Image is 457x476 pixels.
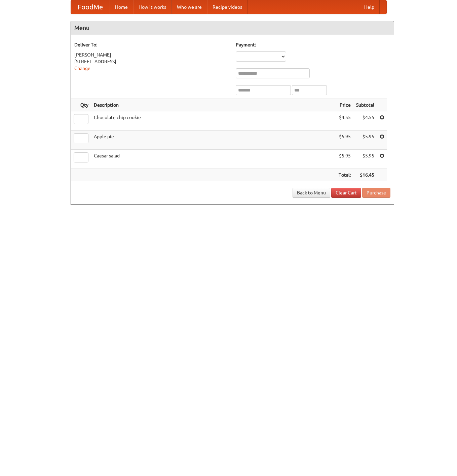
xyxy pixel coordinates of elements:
[71,0,110,14] a: FoodMe
[336,131,353,150] td: $5.95
[362,188,390,198] button: Purchase
[207,0,247,14] a: Recipe videos
[353,131,377,150] td: $5.95
[71,21,394,35] h4: Menu
[71,99,91,111] th: Qty
[236,41,390,48] h5: Payment:
[353,99,377,111] th: Subtotal
[74,66,90,71] a: Change
[172,0,207,14] a: Who we are
[91,99,336,111] th: Description
[74,58,229,65] div: [STREET_ADDRESS]
[353,111,377,131] td: $4.55
[336,169,353,181] th: Total:
[74,51,229,58] div: [PERSON_NAME]
[353,169,377,181] th: $16.45
[359,0,380,14] a: Help
[336,99,353,111] th: Price
[353,150,377,169] td: $5.95
[91,131,336,150] td: Apple pie
[91,111,336,131] td: Chocolate chip cookie
[336,150,353,169] td: $5.95
[331,188,361,198] a: Clear Cart
[110,0,133,14] a: Home
[336,111,353,131] td: $4.55
[293,188,330,198] a: Back to Menu
[74,41,229,48] h5: Deliver To:
[91,150,336,169] td: Caesar salad
[133,0,172,14] a: How it works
